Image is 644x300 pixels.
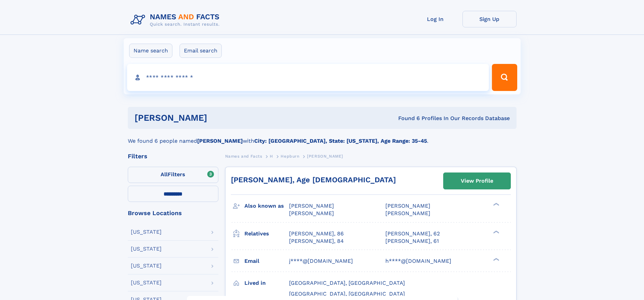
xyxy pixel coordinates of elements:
[244,200,289,212] h3: Also known as
[128,129,517,145] div: We found 6 people named with .
[281,154,299,159] span: Hepburn
[461,173,493,189] div: View Profile
[254,138,427,144] b: City: [GEOGRAPHIC_DATA], State: [US_STATE], Age Range: 35-45
[385,203,430,209] span: [PERSON_NAME]
[129,44,172,58] label: Name search
[385,237,439,245] a: [PERSON_NAME], 61
[289,203,334,209] span: [PERSON_NAME]
[270,154,273,159] span: H
[131,246,162,252] div: [US_STATE]
[289,237,344,245] a: [PERSON_NAME], 84
[281,152,299,160] a: Hepburn
[289,291,405,297] span: [GEOGRAPHIC_DATA], [GEOGRAPHIC_DATA]
[225,152,262,160] a: Names and Facts
[492,257,500,261] div: ❯
[161,171,168,178] span: All
[385,230,440,237] a: [PERSON_NAME], 62
[385,210,430,216] span: [PERSON_NAME]
[492,230,500,234] div: ❯
[135,114,303,122] h1: [PERSON_NAME]
[197,138,243,144] b: [PERSON_NAME]
[492,202,500,207] div: ❯
[244,277,289,289] h3: Lived in
[492,64,517,91] button: Search Button
[270,152,273,160] a: H
[444,173,510,189] a: View Profile
[289,230,344,237] a: [PERSON_NAME], 86
[244,228,289,239] h3: Relatives
[289,280,405,286] span: [GEOGRAPHIC_DATA], [GEOGRAPHIC_DATA]
[128,153,218,159] div: Filters
[131,280,162,285] div: [US_STATE]
[303,115,510,122] div: Found 6 Profiles In Our Records Database
[231,176,396,184] a: [PERSON_NAME], Age [DEMOGRAPHIC_DATA]
[462,11,517,27] a: Sign Up
[131,263,162,269] div: [US_STATE]
[128,11,225,29] img: Logo Names and Facts
[289,210,334,216] span: [PERSON_NAME]
[408,11,462,27] a: Log In
[307,154,343,159] span: [PERSON_NAME]
[180,44,222,58] label: Email search
[127,64,489,91] input: search input
[128,210,218,216] div: Browse Locations
[244,255,289,267] h3: Email
[131,229,162,235] div: [US_STATE]
[128,167,218,183] label: Filters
